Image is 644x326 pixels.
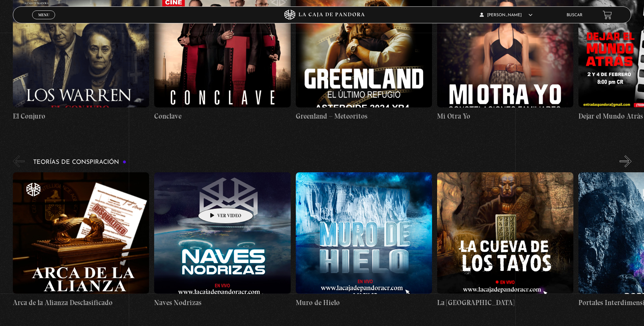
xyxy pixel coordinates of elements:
[437,172,573,308] a: La [GEOGRAPHIC_DATA]
[437,111,573,122] h4: Mi Otra Yo
[154,172,290,308] a: Naves Nodrizas
[36,19,52,23] span: Cerrar
[38,13,49,17] span: Menu
[154,111,290,122] h4: Conclave
[13,111,149,122] h4: El Conjuro
[13,172,149,308] a: Arca de la Alianza Desclasificado
[480,13,532,17] span: [PERSON_NAME]
[567,13,582,17] a: Buscar
[13,155,25,167] button: Previous
[13,297,149,308] h4: Arca de la Alianza Desclasificado
[620,155,631,167] button: Next
[33,159,126,166] h3: Teorías de Conspiración
[154,297,290,308] h4: Naves Nodrizas
[437,297,573,308] h4: La [GEOGRAPHIC_DATA]
[296,297,432,308] h4: Muro de Hielo
[603,10,612,20] a: View your shopping cart
[296,172,432,308] a: Muro de Hielo
[296,111,432,122] h4: Greenland – Meteoritos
